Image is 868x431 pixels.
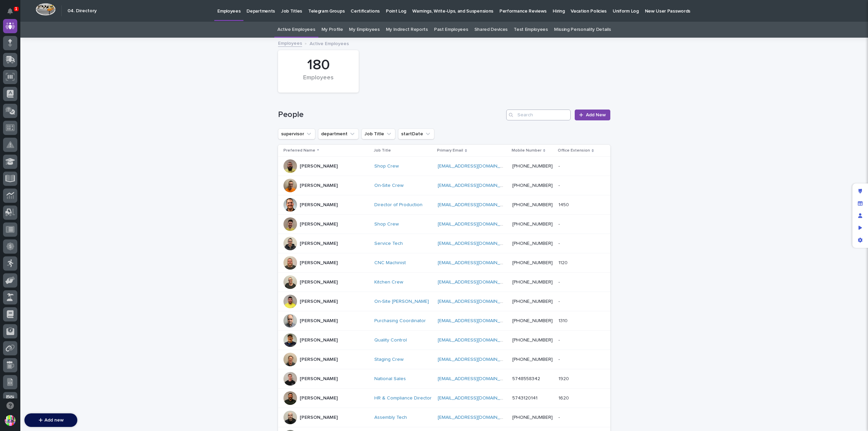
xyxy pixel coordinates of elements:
img: Stacker [7,6,20,20]
a: Staging Crew [374,357,403,363]
a: 📖Help Docs [4,159,40,172]
a: CNC Machinist [374,260,406,266]
a: [EMAIL_ADDRESS][DOMAIN_NAME] [438,183,514,188]
a: 5743120141 [512,396,537,400]
button: supervisor [278,129,315,139]
div: 180 [290,57,347,74]
a: [PHONE_NUMBER] [512,164,553,169]
div: Manage fields and data [854,197,866,210]
tr: [PERSON_NAME]Shop Crew [EMAIL_ADDRESS][DOMAIN_NAME] [PHONE_NUMBER]-- [278,157,610,176]
p: [PERSON_NAME] [300,376,338,382]
tr: [PERSON_NAME]National Sales [EMAIL_ADDRESS][DOMAIN_NAME] 574855834219201920 [278,369,610,389]
div: 📖 [7,163,12,168]
p: [PERSON_NAME] [300,395,338,401]
p: Welcome 👋 [7,27,123,38]
p: [PERSON_NAME] [300,415,338,420]
tr: [PERSON_NAME]Staging Crew [EMAIL_ADDRESS][DOMAIN_NAME] [PHONE_NUMBER]-- [278,350,610,369]
p: Job Title [374,147,391,154]
a: Quality Control [374,337,407,343]
a: [EMAIL_ADDRESS][DOMAIN_NAME] [438,318,514,323]
div: Employees [290,74,347,89]
img: Brittany [7,109,18,120]
tr: [PERSON_NAME]HR & Compliance Director [EMAIL_ADDRESS][DOMAIN_NAME] 574312014116201620 [278,389,610,408]
a: [EMAIL_ADDRESS][DOMAIN_NAME] [438,357,514,362]
p: - [558,355,561,363]
a: Missing Personality Details [554,22,611,38]
a: On-Site [PERSON_NAME] [374,299,429,305]
div: Notifications1 [8,8,17,19]
p: [PERSON_NAME] [300,318,338,324]
a: [PHONE_NUMBER] [512,338,553,342]
span: • [56,116,59,121]
a: Purchasing Coordinator [374,318,426,324]
button: Add new [24,413,77,427]
a: Active Employees [277,22,315,38]
a: My Employees [349,22,379,38]
p: - [558,297,561,305]
div: We're offline, we will be back soon! [31,82,102,87]
a: [PHONE_NUMBER] [512,222,553,227]
span: [PERSON_NAME] [21,134,55,139]
a: HR & Compliance Director [374,395,432,401]
div: Preview as [854,222,866,234]
h2: 04. Directory [67,8,97,14]
p: [PERSON_NAME] [300,183,338,189]
button: department [318,129,359,139]
p: [PERSON_NAME] [300,241,338,247]
p: - [558,162,561,169]
a: [PHONE_NUMBER] [512,280,553,285]
span: Pylon [67,179,82,184]
a: [PHONE_NUMBER] [512,318,553,323]
a: My Indirect Reports [386,22,428,38]
span: [PERSON_NAME] [21,116,55,121]
tr: [PERSON_NAME]Kitchen Crew [EMAIL_ADDRESS][DOMAIN_NAME] [PHONE_NUMBER]-- [278,273,610,292]
a: Service Tech [374,241,403,247]
a: On-Site Crew [374,183,403,189]
p: - [558,278,561,285]
p: [PERSON_NAME] [300,163,338,169]
p: 1120 [558,259,569,266]
a: [EMAIL_ADDRESS][DOMAIN_NAME] [438,376,514,381]
span: [DATE] [60,116,74,121]
img: Brittany Wendell [7,128,18,138]
span: Help Docs [14,162,37,169]
span: • [56,134,59,139]
p: 1 [15,6,17,11]
p: 1920 [558,375,570,382]
a: [PHONE_NUMBER] [512,299,553,304]
p: [PERSON_NAME] [300,260,338,266]
button: See all [105,97,123,105]
button: Open support chat [3,398,17,413]
tr: [PERSON_NAME]CNC Machinist [EMAIL_ADDRESS][DOMAIN_NAME] [PHONE_NUMBER]11201120 [278,253,610,273]
a: Add New [575,110,610,120]
tr: [PERSON_NAME]On-Site Crew [EMAIL_ADDRESS][DOMAIN_NAME] [PHONE_NUMBER]-- [278,176,610,195]
a: Shop Crew [374,163,399,169]
p: - [558,220,561,227]
a: Kitchen Crew [374,279,403,285]
a: Shop Crew [374,221,399,227]
a: Assembly Tech [374,415,407,420]
a: Shared Devices [474,22,508,38]
tr: [PERSON_NAME]Purchasing Coordinator [EMAIL_ADDRESS][DOMAIN_NAME] [PHONE_NUMBER]13101310 [278,311,610,331]
a: [EMAIL_ADDRESS][DOMAIN_NAME] [438,299,514,304]
a: [PHONE_NUMBER] [512,202,553,207]
a: [EMAIL_ADDRESS][DOMAIN_NAME] [438,396,514,400]
p: [PERSON_NAME] [300,202,338,208]
tr: [PERSON_NAME]Quality Control [EMAIL_ADDRESS][DOMAIN_NAME] [PHONE_NUMBER]-- [278,331,610,350]
button: startDate [398,129,434,139]
p: How can we help? [7,38,123,48]
p: - [558,181,561,189]
p: - [558,239,561,247]
img: Workspace Logo [36,3,56,16]
a: Past Employees [434,22,468,38]
tr: [PERSON_NAME]Service Tech [EMAIL_ADDRESS][DOMAIN_NAME] [PHONE_NUMBER]-- [278,234,610,253]
button: Job Title [361,129,395,139]
a: Test Employees [514,22,548,38]
a: [PHONE_NUMBER] [512,241,553,246]
p: [PERSON_NAME] [300,221,338,227]
span: [DATE] [60,134,74,139]
p: [PERSON_NAME] [300,279,338,285]
span: Add New [586,113,606,117]
p: [PERSON_NAME] [300,299,338,305]
a: [EMAIL_ADDRESS][DOMAIN_NAME] [438,241,514,246]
